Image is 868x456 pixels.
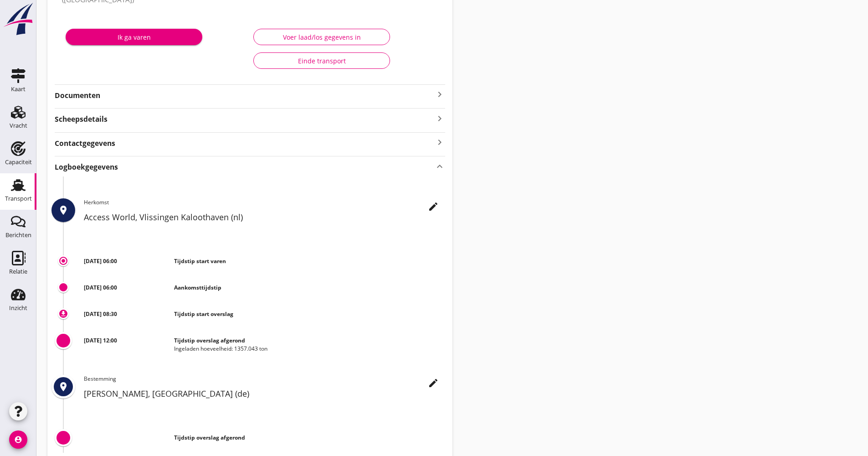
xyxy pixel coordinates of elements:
[60,310,67,317] i: download
[84,257,117,265] strong: [DATE] 06:00
[58,205,69,216] i: place
[84,337,117,344] strong: [DATE] 12:00
[55,162,118,172] strong: Logboekgegevens
[55,90,434,101] strong: Documenten
[55,138,115,149] strong: Contactgegevens
[60,257,67,264] i: trip_origin
[434,112,445,124] i: keyboard_arrow_right
[2,2,35,36] img: logo-small.a267ee39.svg
[9,430,27,449] i: account_circle
[261,56,382,66] div: Einde transport
[174,310,233,318] strong: Tijdstip start overslag
[84,198,109,206] span: Herkomst
[9,305,27,311] div: Inzicht
[84,211,445,223] h2: Access World, Vlissingen Kaloothaven (nl)
[174,434,245,441] strong: Tijdstip overslag afgerond
[55,114,108,124] strong: Scheepsdetails
[428,378,439,389] i: edit
[5,232,31,238] div: Berichten
[174,345,445,353] div: Ingeladen hoeveelheid: 1357.043 ton
[428,201,439,212] i: edit
[84,310,117,318] strong: [DATE] 08:30
[434,89,445,100] i: keyboard_arrow_right
[66,29,202,45] button: Ik ga varen
[174,284,221,291] strong: Aankomsttijdstip
[11,86,26,92] div: Kaart
[84,388,445,400] h2: [PERSON_NAME], [GEOGRAPHIC_DATA] (de)
[174,337,245,344] strong: Tijdstip overslag afgerond
[174,257,226,265] strong: Tijdstip start varen
[84,375,116,383] span: Bestemming
[253,52,390,69] button: Einde transport
[73,32,195,42] div: Ik ga varen
[5,159,32,165] div: Capaciteit
[9,269,27,275] div: Relatie
[261,32,382,42] div: Voer laad/los gegevens in
[5,196,32,202] div: Transport
[434,160,445,172] i: keyboard_arrow_up
[84,284,117,291] strong: [DATE] 06:00
[434,136,445,149] i: keyboard_arrow_right
[10,123,27,129] div: Vracht
[253,29,390,45] button: Voer laad/los gegevens in
[58,381,69,392] i: place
